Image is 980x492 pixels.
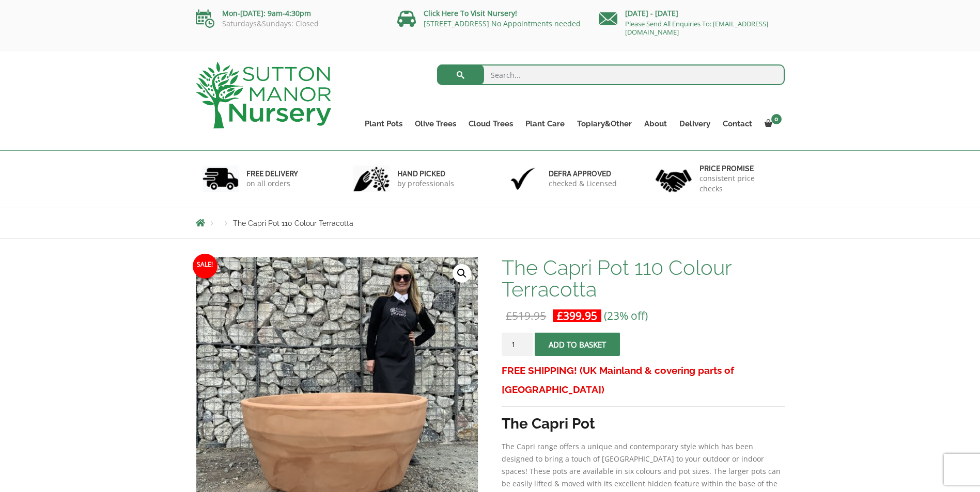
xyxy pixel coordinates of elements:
[717,117,758,131] a: Contact
[196,20,382,28] p: Saturdays&Sundays: Closed
[437,64,785,85] input: Search...
[506,308,512,323] span: £
[505,166,541,192] img: 3.jpg
[557,308,563,323] span: £
[424,8,517,18] a: Click Here To Visit Nursery!
[519,117,571,131] a: Plant Care
[359,117,409,131] a: Plant Pots
[397,178,454,189] p: by professionals
[246,178,298,189] p: on all orders
[246,169,298,178] h6: FREE DELIVERY
[699,173,778,194] p: consistent price checks
[549,178,617,189] p: checked & Licensed
[453,264,471,283] a: View full-screen image gallery
[656,163,692,194] img: 4.jpg
[699,164,778,173] h6: Price promise
[502,361,784,399] h3: FREE SHIPPING! (UK Mainland & covering parts of [GEOGRAPHIC_DATA])
[758,117,785,131] a: 0
[502,333,533,356] input: Product quantity
[506,308,546,323] bdi: 519.95
[502,415,595,432] strong: The Capri Pot
[397,169,454,178] h6: hand picked
[409,117,462,131] a: Olive Trees
[638,117,673,131] a: About
[502,257,784,300] h1: The Capri Pot 110 Colour Terracotta
[625,19,768,37] a: Please Send All Enquiries To: [EMAIL_ADDRESS][DOMAIN_NAME]
[535,333,620,356] button: Add to basket
[462,117,519,131] a: Cloud Trees
[549,169,617,178] h6: Defra approved
[196,7,382,20] p: Mon-[DATE]: 9am-4:30pm
[233,219,353,227] span: The Capri Pot 110 Colour Terracotta
[203,166,239,192] img: 1.jpg
[673,117,717,131] a: Delivery
[424,19,581,28] a: [STREET_ADDRESS] No Appointments needed
[771,114,782,124] span: 0
[557,308,597,323] bdi: 399.95
[599,7,785,20] p: [DATE] - [DATE]
[196,219,785,227] nav: Breadcrumbs
[196,62,331,128] img: logo
[604,308,648,323] span: (23% off)
[353,166,390,192] img: 2.jpg
[571,117,638,131] a: Topiary&Other
[193,254,217,278] span: Sale!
